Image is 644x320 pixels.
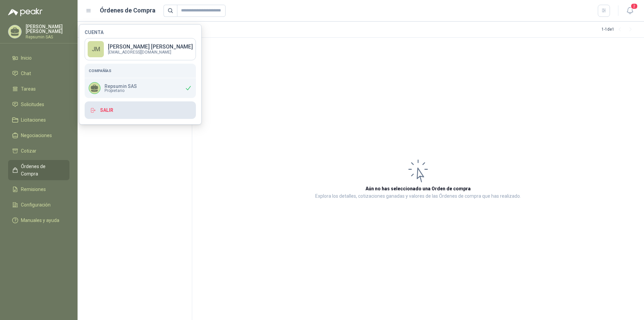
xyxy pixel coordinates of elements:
a: Tareas [8,83,69,95]
div: 1 - 1 de 1 [602,24,636,35]
p: [EMAIL_ADDRESS][DOMAIN_NAME] [108,50,193,54]
h5: Compañías [89,68,192,74]
span: Remisiones [21,186,46,193]
p: Explora los detalles, cotizaciones ganadas y valores de las Órdenes de compra que has realizado. [315,192,521,200]
button: 2 [624,5,636,17]
span: Inicio [21,54,32,62]
a: Solicitudes [8,98,69,111]
h3: Aún no has seleccionado una Orden de compra [365,185,471,192]
p: Repsumin SAS [105,84,137,89]
span: Tareas [21,85,36,93]
a: Inicio [8,52,69,64]
p: [PERSON_NAME] [PERSON_NAME] [108,44,193,50]
a: Licitaciones [8,114,69,126]
span: Propietario [105,89,137,93]
img: Logo peakr [8,8,42,16]
p: Repsumin SAS [26,35,69,39]
span: Manuales y ayuda [21,217,59,224]
a: Negociaciones [8,129,69,142]
a: Órdenes de Compra [8,160,69,180]
span: Negociaciones [21,132,52,139]
a: Cotizar [8,145,69,157]
span: Configuración [21,201,51,209]
span: Licitaciones [21,116,46,124]
h4: Cuenta [85,30,196,35]
div: JM [88,41,104,57]
span: Cotizar [21,147,36,155]
div: Repsumin SASPropietario [85,78,196,98]
h1: Órdenes de Compra [100,6,155,15]
span: Solicitudes [21,101,44,108]
span: Órdenes de Compra [21,163,63,178]
button: Salir [85,101,196,119]
span: 2 [631,3,638,9]
a: Configuración [8,198,69,211]
a: Remisiones [8,183,69,196]
a: Manuales y ayuda [8,214,69,227]
a: Chat [8,67,69,80]
a: JM[PERSON_NAME] [PERSON_NAME][EMAIL_ADDRESS][DOMAIN_NAME] [85,38,196,60]
p: [PERSON_NAME] [PERSON_NAME] [26,24,69,34]
span: Chat [21,70,31,77]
